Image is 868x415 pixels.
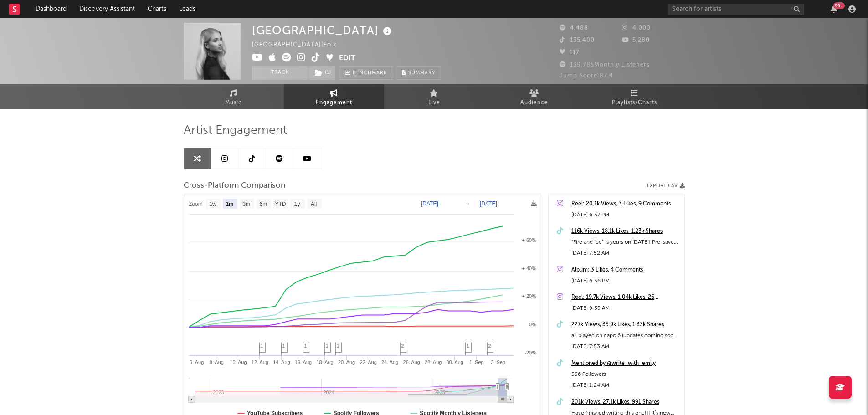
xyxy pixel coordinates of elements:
div: [DATE] 7:53 AM [571,341,680,352]
text: + 20% [522,293,536,299]
span: 1 [337,343,339,348]
span: 1 [326,343,329,348]
span: Cross-Platform Comparison [184,180,285,191]
text: 14. Aug [273,359,290,365]
text: 12. Aug [251,359,268,365]
div: [DATE] 9:39 AM [571,303,680,314]
span: 5,280 [622,37,650,43]
text: 1w [209,201,216,207]
span: ( 1 ) [309,66,336,80]
text: 6m [259,201,267,207]
a: 116k Views, 18.1k Likes, 1.23k Shares [571,226,680,237]
span: Engagement [316,97,352,108]
span: Jump Score: 87.4 [560,73,613,79]
button: Export CSV [647,183,685,189]
button: Track [252,66,309,80]
button: 99+ [831,5,837,13]
span: Audience [520,97,548,108]
span: 135,400 [560,37,595,43]
a: Audience [484,84,585,109]
a: Album: 3 Likes, 4 Comments [571,265,680,276]
div: “Fire and Ice” is yours on [DATE]! Pre-save link in bio 🫶🏻 thank you so much for your patience an... [571,237,680,248]
text: 28. Aug [425,359,442,365]
div: [GEOGRAPHIC_DATA] [252,23,394,38]
text: 30. Aug [446,359,463,365]
text: 1m [226,201,233,207]
text: + 60% [522,237,536,243]
span: 1 [282,343,285,348]
span: Music [225,97,242,108]
text: 8. Aug [209,359,223,365]
div: all played on capo 6 (updates coming soon! 🫶🏻🔥❄️) #fireandice #songwriter #originalsong #[GEOGRAP... [571,330,680,341]
text: Zoom [189,201,203,207]
text: -20% [524,350,536,355]
span: 2 [401,343,404,348]
span: 2 [488,343,491,348]
span: Artist Engagement [184,125,287,136]
text: [DATE] [480,200,497,207]
text: 18. Aug [316,359,333,365]
div: [GEOGRAPHIC_DATA] | Folk [252,40,347,51]
button: (1) [309,66,335,80]
span: Live [428,97,440,108]
a: Live [384,84,484,109]
div: [DATE] 6:57 PM [571,210,680,220]
text: 0% [529,322,536,327]
div: [DATE] 1:24 AM [571,380,680,391]
span: 1 [467,343,469,348]
a: Engagement [284,84,384,109]
a: 201k Views, 27.1k Likes, 991 Shares [571,397,680,408]
a: Mentioned by @write_with_emily [571,358,680,369]
a: Reel: 19.7k Views, 1.04k Likes, 26 Comments [571,292,680,303]
a: Benchmark [340,66,392,80]
a: Music [184,84,284,109]
div: [DATE] 6:56 PM [571,276,680,287]
a: Reel: 20.1k Views, 3 Likes, 9 Comments [571,199,680,210]
text: YTD [275,201,286,207]
text: + 40% [522,266,536,271]
span: Summary [408,71,435,76]
text: 24. Aug [381,359,398,365]
div: [DATE] 7:52 AM [571,248,680,259]
text: 16. Aug [294,359,311,365]
input: Search for artists [668,4,804,15]
span: 4,488 [560,25,588,31]
text: All [310,201,316,207]
div: 536 Followers [571,369,680,380]
span: 1 [304,343,307,348]
div: 99 + [833,2,845,9]
text: 3m [242,201,250,207]
span: 1 [261,343,263,348]
text: 1. Sep [469,359,483,365]
button: Edit [339,53,355,64]
text: 22. Aug [360,359,376,365]
text: 10. Aug [230,359,247,365]
text: 20. Aug [338,359,354,365]
text: → [465,200,470,207]
a: 227k Views, 35.9k Likes, 1.33k Shares [571,319,680,330]
text: 1y [294,201,300,207]
span: Playlists/Charts [612,97,657,108]
text: [DATE] [421,200,438,207]
button: Summary [397,66,440,80]
text: 26. Aug [403,359,420,365]
text: 6. Aug [190,359,204,365]
span: 139,785 Monthly Listeners [560,62,650,68]
span: 117 [560,50,580,56]
span: 4,000 [622,25,651,31]
span: Benchmark [353,68,387,79]
a: Playlists/Charts [585,84,685,109]
text: 3. Sep [491,359,505,365]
